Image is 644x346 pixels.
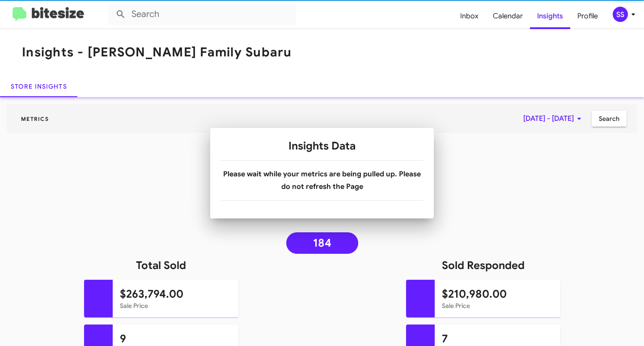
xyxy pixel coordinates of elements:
span: Profile [570,3,605,29]
h1: $263,794.00 [120,287,231,301]
h1: Sold Responded [322,258,644,273]
h1: 7 [442,332,553,346]
input: Search [108,4,296,25]
mat-card-subtitle: Sale Price [442,301,553,310]
mat-card-subtitle: Sale Price [120,301,231,310]
span: Search [599,111,619,127]
span: Inbox [453,3,486,29]
h1: Insights Data [221,139,423,153]
h1: 9 [120,332,231,346]
b: Please wait while your metrics are being pulled up. Please do not refresh the Page [223,170,421,191]
span: Metrics [14,115,56,122]
span: Insights [530,3,570,29]
h1: Insights - [PERSON_NAME] Family Subaru [22,45,292,60]
div: SS [613,7,628,22]
span: [DATE] - [DATE] [523,111,585,127]
h1: $210,980.00 [442,287,553,301]
span: Calendar [486,3,530,29]
span: 184 [313,239,331,248]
